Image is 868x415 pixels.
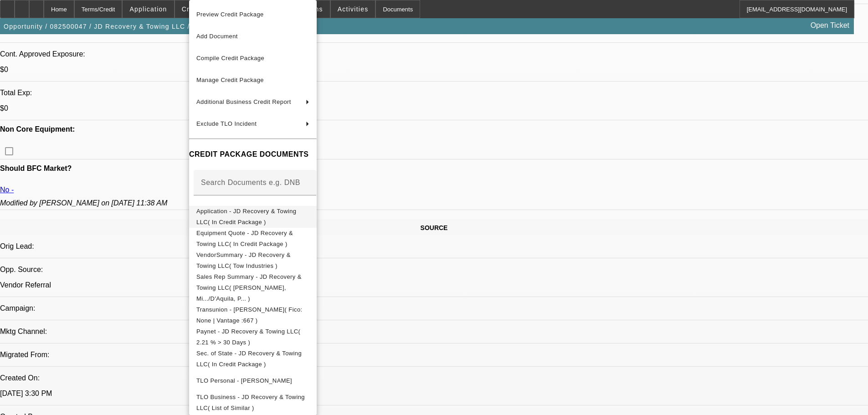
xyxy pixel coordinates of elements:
span: Exclude TLO Incident [196,120,257,127]
span: TLO Business - JD Recovery & Towing LLC( List of Similar ) [196,394,305,411]
mat-label: Search Documents e.g. DNB [201,179,300,186]
button: Equipment Quote - JD Recovery & Towing LLC( In Credit Package ) [189,228,317,250]
span: Preview Credit Package [196,11,264,18]
span: Sec. of State - JD Recovery & Towing LLC( In Credit Package ) [196,350,302,368]
span: Application - JD Recovery & Towing LLC( In Credit Package ) [196,208,297,225]
button: Sales Rep Summary - JD Recovery & Towing LLC( Culligan, Mi.../D'Aquila, P... ) [189,272,317,304]
span: Add Document [196,33,238,40]
h4: CREDIT PACKAGE DOCUMENTS [189,149,317,160]
span: Compile Credit Package [196,55,264,61]
span: Paynet - JD Recovery & Towing LLC( 2.21 % > 30 Days ) [196,328,300,346]
span: Manage Credit Package [196,77,264,83]
span: Sales Rep Summary - JD Recovery & Towing LLC( [PERSON_NAME], Mi.../D'Aquila, P... ) [196,273,302,302]
span: VendorSummary - JD Recovery & Towing LLC( Tow Industries ) [196,251,291,269]
span: TLO Personal - [PERSON_NAME] [196,377,292,384]
button: Paynet - JD Recovery & Towing LLC( 2.21 % > 30 Days ) [189,326,317,348]
button: VendorSummary - JD Recovery & Towing LLC( Tow Industries ) [189,250,317,272]
button: Transunion - Anderson, Jon( Fico: None | Vantage :667 ) [189,304,317,326]
button: TLO Business - JD Recovery & Towing LLC( List of Similar ) [189,392,317,414]
button: TLO Personal - Anderson, Jon [189,370,317,392]
span: Additional Business Credit Report [196,98,291,105]
span: Transunion - [PERSON_NAME]( Fico: None | Vantage :667 ) [196,306,303,324]
button: Sec. of State - JD Recovery & Towing LLC( In Credit Package ) [189,348,317,370]
button: Application - JD Recovery & Towing LLC( In Credit Package ) [189,206,317,228]
span: Equipment Quote - JD Recovery & Towing LLC( In Credit Package ) [196,230,293,247]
